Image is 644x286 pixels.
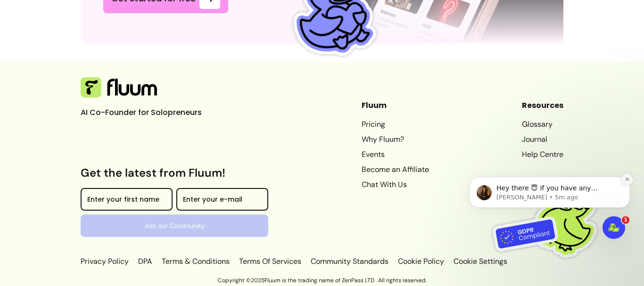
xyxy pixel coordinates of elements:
p: Cookie Settings [452,256,507,267]
p: AI Co-Founder for Solopreneurs [81,107,222,118]
a: Terms & Conditions [160,256,231,267]
iframe: Intercom live chat [603,216,625,239]
a: Cookie Policy [396,256,446,267]
a: Community Standards [309,256,390,267]
a: Pricing [362,119,429,130]
header: Fluum [362,100,429,111]
a: Events [362,149,429,160]
a: Privacy Policy [81,256,131,267]
a: Become an Affiliate [362,164,429,175]
a: Chat With Us [362,179,429,190]
a: Glossary [522,119,563,130]
a: Terms Of Services [237,256,303,267]
a: DPA [136,256,154,267]
h3: Get the latest from Fluum! [81,165,268,180]
header: Resources [522,100,563,111]
span: 1 [622,216,629,224]
input: Enter your e-mail [183,196,262,206]
a: Journal [522,134,563,145]
img: Fluum Logo [81,77,157,98]
a: Help Centre [522,149,563,160]
a: Why Fluum? [362,134,429,145]
iframe: Intercom notifications message [455,155,644,261]
input: Enter your first name [87,196,166,206]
